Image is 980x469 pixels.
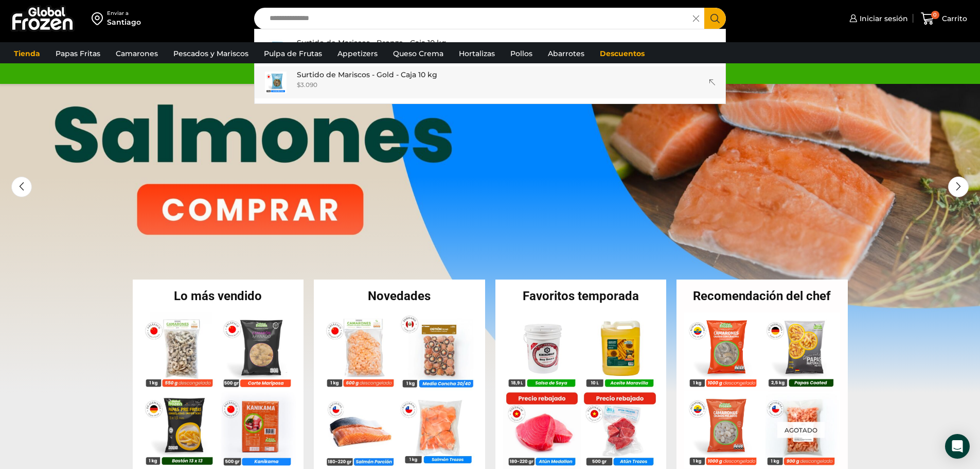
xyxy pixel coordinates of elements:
p: Surtido de Mariscos - Gold - Caja 10 kg [297,69,437,80]
a: Hortalizas [454,44,500,63]
button: Search button [704,8,726,29]
span: Iniciar sesión [857,13,908,24]
span: $ [297,81,300,89]
a: Iniciar sesión [847,8,908,29]
p: Surtido de Mariscos - Bronze - Caja 10 kg [297,37,447,48]
a: Surtido de Mariscos - Bronze - Caja 10 kg $2.780 [255,34,726,66]
span: Carrito [939,13,967,24]
div: Santiago [107,17,141,27]
span: 0 [931,11,939,19]
a: Papas Fritas [50,44,105,63]
a: Pulpa de Frutas [259,44,327,63]
img: address-field-icon.svg [92,10,107,27]
div: Next slide [948,177,969,197]
div: Previous slide [11,177,32,197]
a: 0 Carrito [918,7,970,31]
a: Queso Crema [388,44,449,63]
bdi: 3.090 [297,81,317,89]
a: Tienda [9,44,45,63]
a: Appetizers [332,44,383,63]
a: Abarrotes [543,44,590,63]
h2: Favoritos temporada [495,290,667,302]
a: Surtido de Mariscos - Gold - Caja 10 kg $3.090 [255,66,726,98]
h2: Novedades [314,290,485,302]
div: Open Intercom Messenger [945,434,970,459]
a: Pollos [505,44,538,63]
a: Descuentos [595,44,650,63]
p: Agotado [777,422,825,438]
h2: Recomendación del chef [676,290,848,302]
h2: Lo más vendido [133,290,304,302]
a: Pescados y Mariscos [168,44,254,63]
div: Enviar a [107,10,141,17]
a: Camarones [111,44,163,63]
